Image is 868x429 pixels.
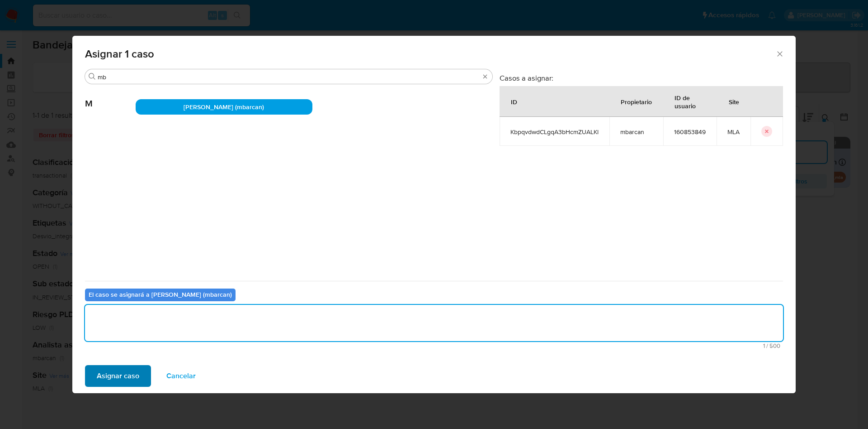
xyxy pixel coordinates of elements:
div: assign-modal [72,36,796,393]
span: mbarcan [620,128,652,136]
div: ID de usuario [664,87,716,116]
span: Cancelar [166,366,196,386]
input: Buscar analista [98,73,480,81]
button: Buscar [89,73,96,80]
span: KbpqvdwdCLgqA3bHcmZUALKl [510,128,599,136]
div: Site [718,91,750,112]
button: Cancelar [155,365,208,387]
div: Propietario [610,91,663,112]
h3: Casos a asignar: [500,73,783,82]
button: icon-button [761,126,772,137]
div: ID [500,91,528,112]
span: Asignar caso [97,366,139,386]
span: M [85,85,136,109]
span: 160853849 [674,128,706,136]
div: [PERSON_NAME] (mbarcan) [136,99,312,115]
span: Asignar 1 caso [85,48,775,59]
span: [PERSON_NAME] (mbarcan) [184,102,264,111]
span: MLA [727,128,740,136]
button: Cerrar ventana [775,49,783,58]
span: Máximo 500 caracteres [88,343,780,349]
button: Asignar caso [85,365,151,387]
b: El caso se asignará a [PERSON_NAME] (mbarcan) [89,290,232,299]
button: Borrar [481,73,489,80]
